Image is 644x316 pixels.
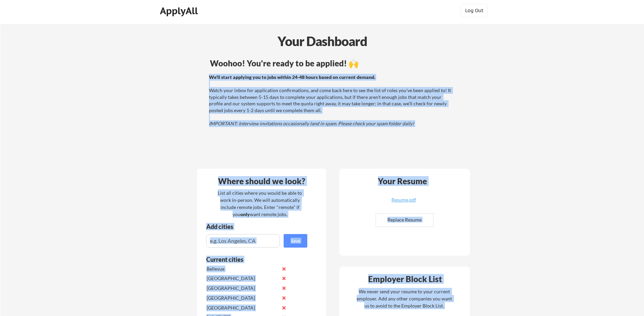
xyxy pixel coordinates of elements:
[363,197,444,202] div: Resume.pdf
[240,211,250,217] strong: only
[199,177,325,185] div: Where should we look?
[213,189,306,218] div: List all cities where you would be able to work in-person. We will automatically include remote j...
[160,5,200,17] div: ApplyAll
[356,288,452,309] div: We never send your resume to your current employer. Add any other companies you want us to avoid ...
[206,234,280,248] input: e.g. Los Angeles, CA
[1,31,644,51] div: Your Dashboard
[206,224,309,230] div: Add cities
[206,256,300,262] div: Current cities
[209,74,375,80] strong: We'll start applying you to jobs within 24-48 hours based on current demand.
[210,59,454,67] div: Woohoo! You're ready to be applied! 🙌
[209,121,414,126] em: IMPORTANT: Interview invitations occasionally land in spam. Please check your spam folder daily!
[207,266,278,272] div: Bellevue
[207,285,278,292] div: [GEOGRAPHIC_DATA]
[461,4,488,17] button: Log Out
[207,304,278,311] div: [GEOGRAPHIC_DATA]
[207,275,278,282] div: [GEOGRAPHIC_DATA]
[284,234,307,248] button: Save
[209,74,453,127] div: Watch your inbox for application confirmations, and come back here to see the list of roles you'v...
[369,177,436,185] div: Your Resume
[342,275,468,283] div: Employer Block List
[207,295,278,301] div: [GEOGRAPHIC_DATA]
[363,197,444,208] a: Resume.pdf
